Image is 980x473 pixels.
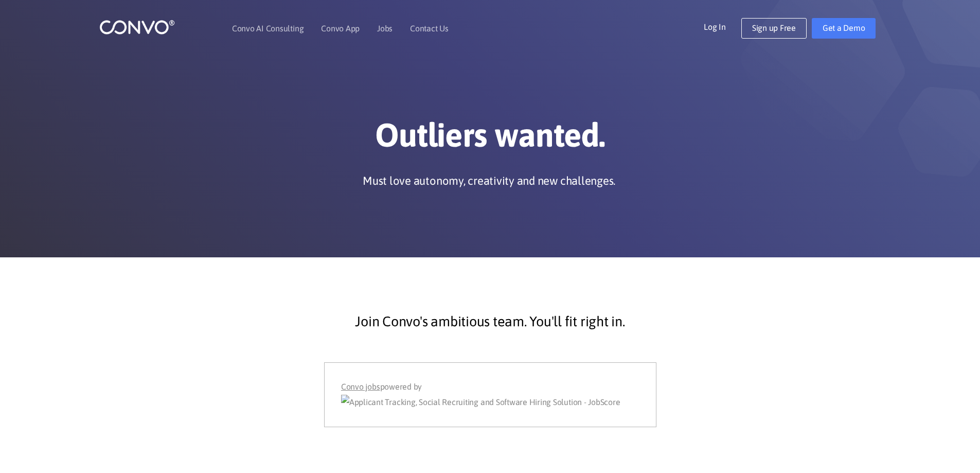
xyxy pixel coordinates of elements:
[363,173,615,188] p: Must love autonomy, creativity and new challenges.
[704,18,741,34] a: Log In
[341,395,620,410] img: Applicant Tracking, Social Recruiting and Software Hiring Solution - JobScore
[341,379,639,410] div: powered by
[410,24,449,32] a: Contact Us
[812,18,876,39] a: Get a Demo
[99,19,175,35] img: logo_1.png
[741,18,807,39] a: Sign up Free
[205,115,776,163] h1: Outliers wanted.
[212,309,768,335] p: Join Convo's ambitious team. You'll fit right in.
[232,24,304,32] a: Convo AI Consulting
[321,24,360,32] a: Convo App
[341,379,380,395] a: Convo jobs
[377,24,393,32] a: Jobs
